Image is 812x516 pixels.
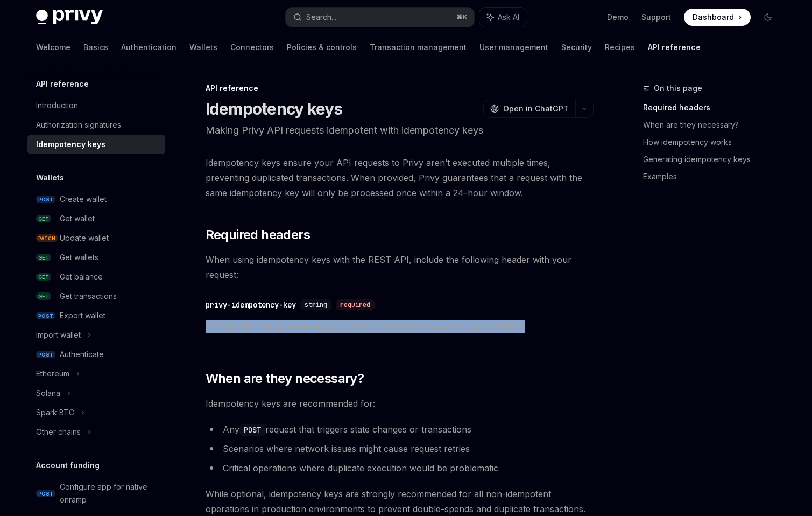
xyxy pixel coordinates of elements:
span: POST [36,490,55,498]
a: Introduction [27,96,165,115]
div: Search... [306,11,336,24]
span: PATCH [36,234,58,242]
a: POSTCreate wallet [27,190,165,209]
div: Get balance [60,270,103,283]
span: GET [36,254,51,262]
span: Idempotency keys are recommended for: [206,396,594,411]
a: GETGet balance [27,267,165,287]
div: Idempotency keys [36,138,105,151]
span: POST [36,196,55,204]
span: string [305,301,327,309]
div: Spark BTC [36,406,74,419]
span: Idempotency keys ensure your API requests to Privy aren’t executed multiple times, preventing dup... [206,155,594,200]
div: Introduction [36,99,78,112]
a: Support [641,12,671,23]
div: privy-idempotency-key [206,299,296,310]
div: Ethereum [36,367,69,380]
button: Open in ChatGPT [483,100,575,118]
a: Required headers [643,99,785,116]
a: Transaction management [370,34,467,60]
li: Scenarios where network issues might cause request retries [206,441,594,456]
a: Generating idempotency keys [643,151,785,168]
a: POSTConfigure app for native onramp [27,477,165,510]
span: POST [36,351,55,359]
span: POST [36,312,55,320]
a: POSTExport wallet [27,306,165,325]
a: Security [561,34,592,60]
span: A unique identifier for the request, up to 256 characters. We recommend using a V4 UUID. [206,320,594,333]
a: POSTAuthenticate [27,345,165,364]
a: Authorization signatures [27,115,165,135]
span: Required headers [206,226,310,243]
a: Welcome [36,34,70,60]
a: Idempotency keys [27,135,165,154]
a: Demo [607,12,629,23]
div: Other chains [36,426,81,438]
a: API reference [648,34,701,60]
span: GET [36,273,51,281]
span: When using idempotency keys with the REST API, include the following header with your request: [206,252,594,282]
div: Get transactions [60,290,117,303]
div: Authenticate [60,348,104,361]
a: GETGet wallet [27,209,165,228]
a: Authentication [121,34,176,60]
div: Get wallet [60,212,95,225]
button: Search...⌘K [286,8,474,27]
button: Ask AI [479,8,527,27]
span: Open in ChatGPT [503,103,569,114]
a: Basics [83,34,108,60]
span: Ask AI [498,12,519,23]
a: Connectors [230,34,274,60]
div: Configure app for native onramp [60,480,159,506]
a: Policies & controls [287,34,357,60]
a: PATCHUpdate wallet [27,228,165,248]
span: When are they necessary? [206,370,364,387]
a: User management [479,34,548,60]
p: Making Privy API requests idempotent with idempotency keys [206,123,594,138]
div: Import wallet [36,329,81,341]
div: Solana [36,387,60,400]
a: Wallets [189,34,217,60]
a: When are they necessary? [643,116,785,134]
h5: Account funding [36,459,100,472]
li: Critical operations where duplicate execution would be problematic [206,461,594,476]
button: Toggle dark mode [759,9,776,26]
code: POST [239,424,265,436]
span: GET [36,292,51,301]
li: Any request that triggers state changes or transactions [206,422,594,437]
a: Examples [643,168,785,185]
div: Get wallets [60,251,98,264]
span: GET [36,215,51,223]
span: On this page [654,82,702,95]
a: GETGet transactions [27,287,165,306]
div: Update wallet [60,232,109,245]
div: API reference [206,83,594,94]
h5: API reference [36,78,89,90]
a: Dashboard [684,9,751,26]
h5: Wallets [36,171,64,184]
div: Create wallet [60,193,107,206]
div: required [336,299,375,310]
div: Export wallet [60,309,105,322]
span: Dashboard [693,12,734,23]
div: Authorization signatures [36,118,121,131]
a: How idempotency works [643,134,785,151]
span: ⌘ K [456,13,468,22]
a: GETGet wallets [27,248,165,267]
h1: Idempotency keys [206,99,343,118]
img: dark logo [36,10,103,25]
a: Recipes [605,34,635,60]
